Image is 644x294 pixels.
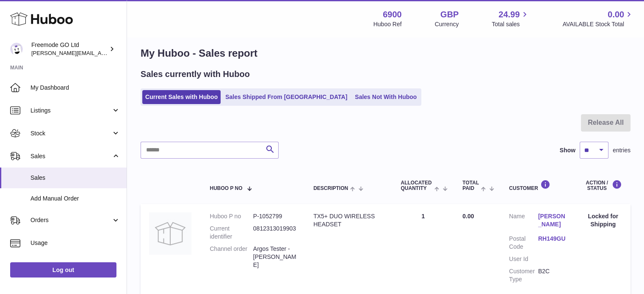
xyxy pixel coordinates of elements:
a: Sales Not With Huboo [352,90,420,104]
span: Add Manual Order [30,195,120,203]
span: Usage [30,239,120,247]
div: Freemode GO Ltd [31,41,108,57]
a: 0.00 AVAILABLE Stock Total [562,9,634,28]
dt: Postal Code [509,235,538,251]
span: Total sales [492,20,529,28]
div: Locked for Shipping [584,212,622,228]
h2: Sales currently with Huboo [141,69,250,80]
dd: Argos Tester - [PERSON_NAME] [253,245,296,269]
span: entries [613,146,630,154]
a: Current Sales with Huboo [142,90,221,104]
span: My Dashboard [30,84,120,92]
a: Sales Shipped From [GEOGRAPHIC_DATA] [222,90,350,104]
dt: Channel order [210,245,253,269]
dd: B2C [538,267,567,283]
span: 0.00 [462,213,474,220]
span: Listings [30,107,111,115]
div: Action / Status [584,180,622,191]
div: Huboo Ref [373,20,402,28]
dt: Customer Type [509,267,538,283]
dt: Huboo P no [210,212,253,220]
dt: Current identifier [210,225,253,241]
a: Log out [10,262,116,278]
div: TX5+ DUO WIRELESS HEADSET [313,212,384,228]
strong: GBP [440,9,459,20]
span: Sales [30,174,120,182]
span: Stock [30,129,111,137]
span: [PERSON_NAME][EMAIL_ADDRESS][DOMAIN_NAME] [31,49,170,56]
span: AVAILABLE Stock Total [562,20,634,28]
dt: Name [509,212,538,231]
a: [PERSON_NAME] [538,212,567,228]
dt: User Id [509,255,538,263]
span: 24.99 [498,9,520,20]
span: Orders [30,216,111,224]
span: 0.00 [608,9,624,20]
a: 24.99 Total sales [492,9,529,28]
span: Sales [30,152,111,160]
img: no-photo.jpg [149,212,191,255]
span: Huboo P no [210,186,242,191]
div: Currency [435,20,459,28]
span: ALLOCATED Quantity [401,180,432,191]
span: Total paid [462,180,479,191]
a: RH149GU [538,235,567,243]
img: lenka.smikniarova@gioteck.com [10,43,23,55]
dd: 0812313019903 [253,225,296,241]
dd: P-1052799 [253,212,296,220]
div: Customer [509,180,567,191]
span: Description [313,186,348,191]
h1: My Huboo - Sales report [141,47,630,60]
strong: 6900 [383,9,402,20]
label: Show [560,146,575,154]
